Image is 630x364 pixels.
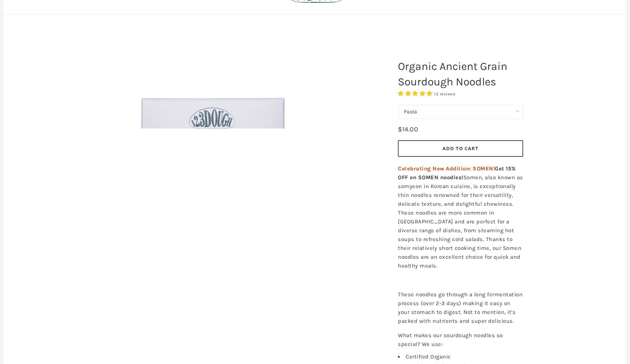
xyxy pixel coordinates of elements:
[398,165,516,181] strong: Get 15% OFF on SOMEN noodles!
[398,354,523,360] li: Certified Organic
[398,331,523,349] p: What makes our sourdough noodles so special? We use:
[398,164,523,270] p: Somen, also known as somyeon in Korean cuisine, is exceptionally thin noodles renowned for their ...
[434,92,455,96] span: 13 reviews
[392,55,529,93] h1: Organic Ancient Grain Sourdough Noodles
[398,90,434,97] span: 4.85 stars
[442,145,479,152] span: Add to Cart
[41,52,387,272] a: Organic Ancient Grain Sourdough Noodles
[398,124,418,135] div: $14.00
[103,52,324,272] img: Organic Ancient Grain Sourdough Noodles
[398,290,523,325] p: These noodles go through a long fermentation process (over 2-3 days) making it easy on your stoma...
[398,140,523,157] button: Add to Cart
[398,165,495,172] span: Celebrating New Addition: SOMEN!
